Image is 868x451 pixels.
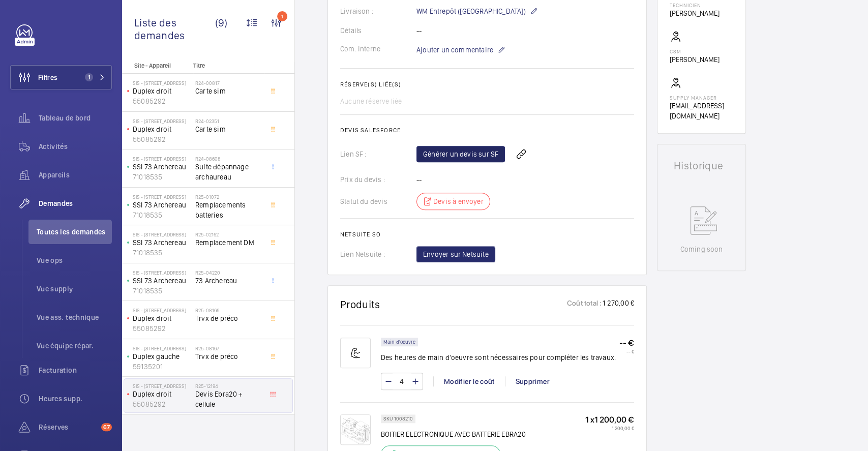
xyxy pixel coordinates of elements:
p: 71018535 [133,210,191,220]
span: Appareils [39,170,112,180]
p: SKU 1008210 [383,417,413,420]
span: Envoyer sur Netsuite [423,249,489,259]
p: SIS - [STREET_ADDRESS] [133,194,191,200]
p: WM Entrepôt ([GEOGRAPHIC_DATA]) [416,5,538,17]
p: Des heures de main d'oeuvre sont nécessaires pour compléter les travaux. [381,352,616,363]
p: Coming soon [680,244,723,254]
span: Vue ass. technique [37,312,112,322]
span: Liste des demandes [134,16,215,42]
div: Modifier le coût [433,376,505,386]
p: SIS - [STREET_ADDRESS] [133,118,191,124]
p: CSM [670,48,720,54]
h2: R25-08167 [195,345,262,351]
p: Duplex droit [133,313,191,323]
p: SIS - [STREET_ADDRESS] [133,269,191,276]
span: Suite dépannage archaureau [195,162,262,182]
p: SSI 73 Archereau [133,200,191,210]
img: muscle-sm.svg [340,338,371,368]
p: BOITIER ELECTRONIQUE AVEC BATTERIE EBRA20 [381,429,526,439]
span: Toutes les demandes [37,227,112,237]
span: Ajouter un commentaire [416,45,493,55]
p: SIS - [STREET_ADDRESS] [133,231,191,237]
p: Duplex droit [133,86,191,96]
p: Duplex droit [133,124,191,134]
span: Réserves [39,422,97,432]
p: SSI 73 Archereau [133,162,191,172]
p: 55085292 [133,96,191,106]
p: 55085292 [133,134,191,144]
h2: R24-08608 [195,156,262,162]
span: Devis Ebra20 + cellule [195,389,262,409]
p: SSI 73 Archereau [133,237,191,248]
span: Facturation [39,365,112,375]
span: Activités [39,141,112,152]
a: Générer un devis sur SF [416,146,505,162]
h2: Netsuite SO [340,231,634,238]
span: Heures supp. [39,394,112,404]
span: Vue ops [37,255,112,265]
h2: R25-12194 [195,383,262,389]
p: SIS - [STREET_ADDRESS] [133,80,191,86]
p: [PERSON_NAME] [670,54,720,65]
h2: R24-02351 [195,118,262,124]
h2: R25-02162 [195,231,262,237]
h2: Devis Salesforce [340,127,634,134]
h2: R24-00817 [195,80,262,86]
p: -- € [619,348,634,354]
p: 1 x 1 200,00 € [585,414,634,425]
p: 55085292 [133,323,191,334]
h2: Réserve(s) liée(s) [340,81,634,88]
p: Duplex gauche [133,351,191,362]
span: 67 [101,423,112,431]
span: Tableau de bord [39,113,112,123]
span: 73 Archereau [195,276,262,286]
p: 1 270,00 € [602,298,634,311]
h1: Historique [674,161,729,171]
button: Filtres1 [10,65,112,89]
p: SIS - [STREET_ADDRESS] [133,307,191,313]
p: SIS - [STREET_ADDRESS] [133,345,191,351]
p: Supply manager [670,95,733,101]
p: 55085292 [133,399,191,409]
span: Remplacement DM [195,237,262,248]
p: 71018535 [133,248,191,258]
p: 71018535 [133,172,191,182]
h1: Produits [340,298,380,311]
span: Trvx de préco [195,351,262,362]
span: Demandes [39,198,112,208]
p: Duplex droit [133,389,191,399]
p: [PERSON_NAME] [670,8,720,18]
img: zEzIzSKl0W3ujl-go2SdaYbrgNu7L-cYGxobxWotEG1HKJCs.png [340,414,371,445]
span: 1 [85,73,93,81]
p: -- € [619,338,634,348]
p: Titre [193,62,260,69]
span: Vue équipe répar. [37,341,112,351]
p: 1 200,00 € [585,425,634,431]
h2: R25-08166 [195,307,262,313]
p: SIS - [STREET_ADDRESS] [133,156,191,162]
span: Carte sim [195,124,262,134]
span: Trvx de préco [195,313,262,323]
div: Supprimer [505,376,560,386]
h2: R25-04220 [195,269,262,276]
p: Site - Appareil [122,62,189,69]
p: SSI 73 Archereau [133,276,191,286]
p: SIS - [STREET_ADDRESS] [133,383,191,389]
span: Vue supply [37,284,112,294]
p: [EMAIL_ADDRESS][DOMAIN_NAME] [670,101,733,121]
span: Remplacements batteries [195,200,262,220]
p: Coût total : [567,298,602,311]
p: Main d'oeuvre [383,340,415,344]
p: Technicien [670,2,720,8]
h2: R25-01072 [195,194,262,200]
span: Filtres [38,72,57,82]
span: Carte sim [195,86,262,96]
p: 71018535 [133,286,191,296]
p: 59135201 [133,362,191,372]
button: Envoyer sur Netsuite [416,246,495,262]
